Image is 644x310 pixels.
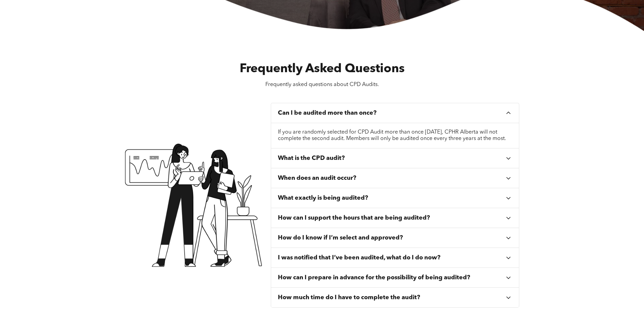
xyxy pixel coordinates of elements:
h3: I was notified that I’ve been audited, what do I do now? [278,254,440,261]
h3: When does an audit occur? [278,174,356,182]
h3: How do I know if I’m select and approved? [278,234,403,242]
h3: How can I support the hours that are being audited? [278,214,430,222]
h3: How much time do I have to complete the audit? [278,294,420,301]
span: Frequently asked questions about CPD Audits. [265,82,379,87]
span: Frequently Asked Questions [240,63,405,75]
p: If you are randomly selected for CPD Audit more than once [DATE], CPHR Alberta will not complete ... [278,129,512,142]
img: Two women are standing next to each other looking at a laptop. [125,144,263,267]
h3: Can I be audited more than once? [278,109,377,117]
h3: What is the CPD audit? [278,154,345,162]
h3: What exactly is being audited? [278,194,368,202]
h3: How can I prepare in advance for the possibility of being audited? [278,274,470,281]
